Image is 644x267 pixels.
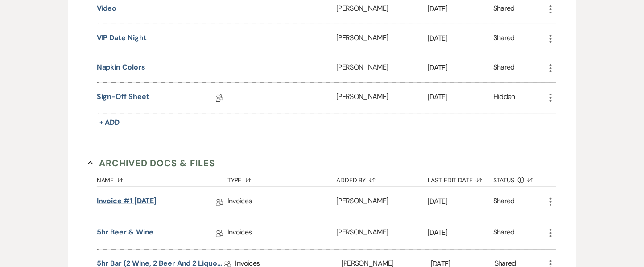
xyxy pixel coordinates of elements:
button: Last Edit Date [428,170,493,187]
p: [DATE] [428,62,493,74]
span: Status [493,177,515,183]
div: Hidden [493,91,515,105]
button: Type [227,170,336,187]
p: [DATE] [428,3,493,15]
div: [PERSON_NAME] [336,24,428,53]
button: Napkin Colors [97,62,145,73]
span: + Add [99,118,120,127]
button: Added By [336,170,428,187]
div: Shared [493,62,515,74]
div: Shared [493,3,515,15]
a: Invoice #1 [DATE] [97,196,157,209]
div: [PERSON_NAME] [336,187,428,218]
div: Shared [493,196,515,209]
div: [PERSON_NAME] [336,218,428,249]
p: [DATE] [428,227,493,238]
a: 5hr Beer & Wine [97,227,154,241]
div: Invoices [227,187,336,218]
a: Sign-off Sheet [97,91,149,105]
button: Status [493,170,545,187]
div: [PERSON_NAME] [336,53,428,82]
button: Name [97,170,227,187]
button: + Add [97,116,123,129]
div: Shared [493,227,515,241]
div: Shared [493,33,515,45]
div: [PERSON_NAME] [336,83,428,114]
p: [DATE] [428,196,493,207]
p: [DATE] [428,91,493,103]
button: Archived Docs & Files [88,156,215,170]
button: Video [97,3,117,14]
div: Invoices [227,218,336,249]
button: VIP Date Night [97,33,147,43]
p: [DATE] [428,33,493,44]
